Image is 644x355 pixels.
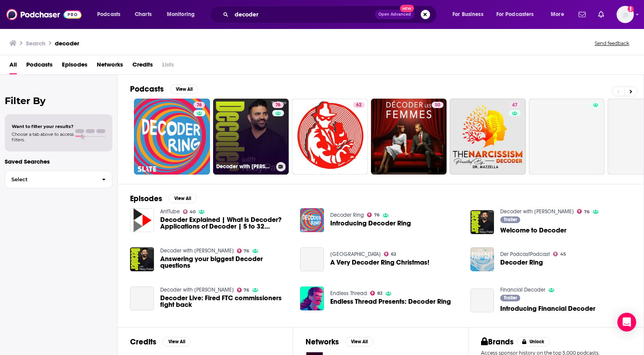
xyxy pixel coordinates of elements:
span: For Business [452,9,483,20]
a: 76 [272,102,284,108]
span: Open Advanced [378,13,411,16]
a: AntTube [160,208,180,215]
a: 76 [194,102,205,108]
span: Choose a tab above to access filters. [12,132,74,142]
span: Charts [135,9,152,20]
h2: Credits [130,337,156,347]
a: Endless Thread Presents: Decoder Ring [330,298,451,305]
span: More [551,9,564,20]
a: Decoder Explained | What is Decoder? Applications of Decoder | 5 to 32 Decoder using 3 to 8 Decoders [160,216,291,230]
a: Credits [132,58,153,74]
a: Show notifications dropdown [575,8,589,21]
a: Der PodcastPodcast [500,251,550,258]
img: Podchaser - Follow, Share and Rate Podcasts [6,7,81,22]
a: Decoder with Nilay Patel [500,208,574,215]
button: Unlock [517,337,550,346]
p: Saved Searches [5,158,112,165]
a: 50 [432,102,443,108]
span: 76 [197,101,202,109]
a: Financial Decoder [500,287,545,293]
img: Endless Thread Presents: Decoder Ring [300,287,324,310]
span: Monitoring [167,9,195,20]
span: Podcasts [97,9,120,20]
button: View All [170,85,198,94]
a: EpisodesView All [130,194,197,204]
h2: Podcasts [130,84,164,94]
a: Decoder with Nilay Patel [160,287,234,293]
button: View All [163,337,191,346]
span: 76 [275,101,280,109]
button: Send feedback [592,40,631,47]
span: Select [5,177,96,182]
span: 82 [377,292,382,295]
button: View All [168,194,197,203]
h3: Decoder with [PERSON_NAME] [216,163,273,170]
span: Trailer [504,217,517,222]
img: User Profile [617,6,634,23]
a: Introducing Decoder Ring [330,220,411,227]
span: 40 [190,210,195,214]
a: Podcasts [26,58,52,74]
a: 76Decoder with [PERSON_NAME] [213,99,289,175]
span: 76 [584,210,590,214]
a: 76 [134,99,210,175]
span: 47 [512,101,517,109]
span: 62 [391,252,396,256]
img: Decoder Explained | What is Decoder? Applications of Decoder | 5 to 32 Decoder using 3 to 8 Decoders [130,208,154,232]
a: Decoder Live: Fired FTC commissioners fight back [130,287,154,310]
a: 45 [553,252,566,256]
h2: Brands [481,337,514,347]
span: 76 [244,288,249,292]
div: Search podcasts, credits, & more... [217,5,444,23]
a: Welcome to Decoder [500,227,566,234]
a: Introducing Financial Decoder [500,305,595,312]
a: 76 [237,249,250,253]
button: open menu [447,8,493,21]
span: Decoder Ring [500,259,543,266]
button: Open AdvancedNew [375,10,414,19]
a: Episodes [62,58,87,74]
h2: Filter By [5,95,112,106]
input: Search podcasts, credits, & more... [232,8,375,21]
a: Networks [97,58,123,74]
a: All [9,58,17,74]
span: 76 [244,249,249,253]
a: PodcastsView All [130,84,198,94]
a: Endless Thread [330,290,367,297]
button: open menu [92,8,130,21]
button: View All [345,337,373,346]
a: Answering your biggest Decoder questions [160,256,291,269]
span: Trailer [504,296,517,300]
a: 62 [384,252,396,256]
a: A Very Decoder Ring Christmas! [330,259,429,266]
h2: Networks [306,337,339,347]
span: 45 [560,252,566,256]
a: Charts [130,8,156,21]
span: Lists [162,58,174,74]
a: A Very Decoder Ring Christmas! [300,247,324,271]
a: Decoder Ring Theatre [330,251,381,258]
span: Decoder Live: Fired FTC commissioners fight back [160,295,291,308]
a: 62 [353,102,365,108]
img: Welcome to Decoder [470,210,494,234]
img: Introducing Decoder Ring [300,208,324,232]
a: Introducing Financial Decoder [470,288,494,312]
a: 50 [371,99,447,175]
a: NetworksView All [306,337,373,347]
span: New [400,5,414,12]
button: open menu [491,8,545,21]
h3: decoder [55,40,79,47]
a: 47 [450,99,526,175]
